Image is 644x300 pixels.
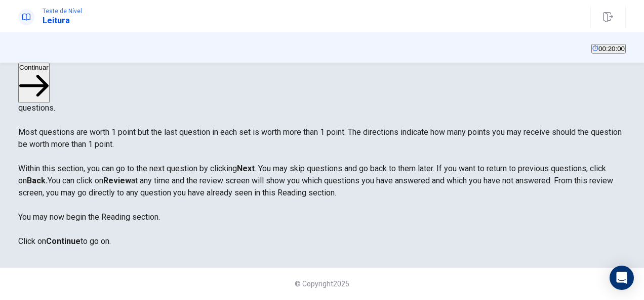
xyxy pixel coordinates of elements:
[295,280,349,288] span: © Copyright 2025
[46,236,80,246] b: Continue
[598,45,625,53] span: 00:20:00
[43,15,82,27] h1: Leitura
[237,164,255,173] b: Next
[103,176,131,185] b: Review
[18,63,50,103] button: Continuar
[591,44,626,54] button: 00:20:00
[610,266,634,290] div: Open Intercom Messenger
[18,91,622,246] span: This test measures your ability to understand written passages in English. You will read . You wi...
[27,176,48,185] b: Back.
[43,8,82,15] span: Teste de Nível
